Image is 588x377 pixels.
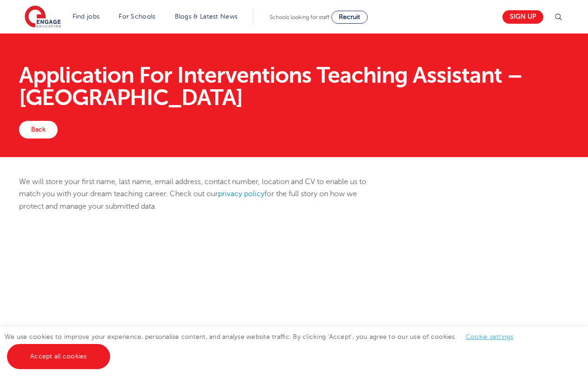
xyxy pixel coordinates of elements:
[7,344,110,369] a: Accept all cookies
[73,13,100,20] a: Find jobs
[218,190,264,198] a: privacy policy
[5,333,523,360] span: We use cookies to improve your experience, personalise content, and analyse website traffic. By c...
[502,10,543,24] a: Sign up
[466,333,514,340] a: Cookie settings
[19,176,381,212] p: We will store your first name, last name, email address, contact number, location and CV to enabl...
[119,13,155,20] a: For Schools
[175,13,238,20] a: Blogs & Latest News
[19,121,58,139] a: Back
[339,13,360,20] span: Recruit
[270,14,330,20] span: Schools looking for staff
[331,11,368,24] a: Recruit
[25,6,61,29] img: Engage Education
[19,64,569,109] h1: Application For Interventions Teaching Assistant – [GEOGRAPHIC_DATA]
